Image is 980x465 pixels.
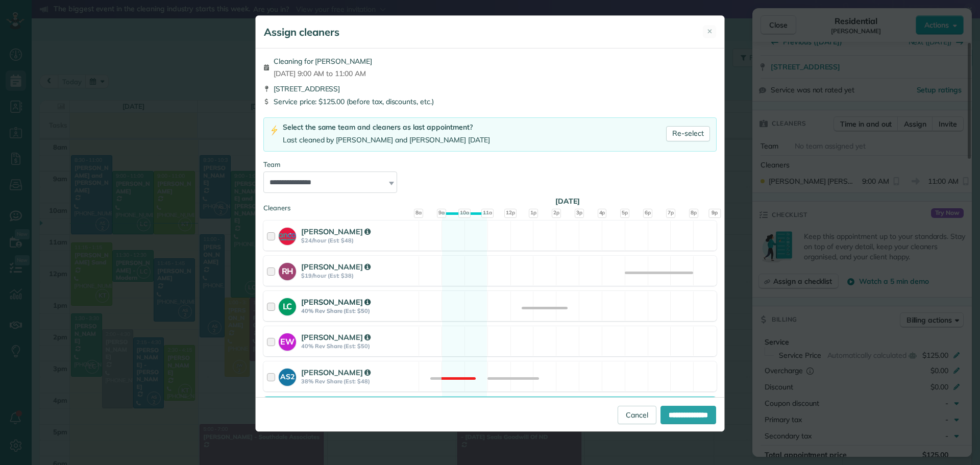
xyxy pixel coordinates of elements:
[274,56,372,66] span: Cleaning for [PERSON_NAME]
[263,160,717,169] div: Team
[264,25,339,39] h5: Assign cleaners
[301,272,415,279] strong: $19/hour (Est: $38)
[301,368,371,377] strong: [PERSON_NAME]
[279,298,296,312] strong: LC
[270,125,279,136] img: lightning-bolt-icon-94e5364df696ac2de96d3a42b8a9ff6ba979493684c50e6bbbcda72601fa0d29.png
[666,126,710,141] a: Re-select
[301,297,371,307] strong: [PERSON_NAME]
[301,262,371,272] strong: [PERSON_NAME]
[279,369,296,382] strong: AS2
[301,227,371,236] strong: [PERSON_NAME]
[263,96,717,107] div: Service price: $125.00 (before tax, discounts, etc.)
[283,122,490,133] div: Select the same team and cleaners as last appointment?
[279,333,296,348] strong: EW
[301,378,415,385] strong: 38% Rev Share (Est: $48)
[301,307,415,314] strong: 40% Rev Share (Est: $50)
[301,332,371,342] strong: [PERSON_NAME]
[263,84,717,94] div: [STREET_ADDRESS]
[301,342,415,350] strong: 40% Rev Share (Est: $50)
[283,135,490,145] div: Last cleaned by [PERSON_NAME] and [PERSON_NAME] [DATE]
[618,406,656,424] a: Cancel
[263,203,717,206] div: Cleaners
[279,263,296,277] strong: RH
[707,27,713,36] span: ✕
[274,68,372,79] span: [DATE] 9:00 AM to 11:00 AM
[301,237,415,244] strong: $24/hour (Est: $48)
